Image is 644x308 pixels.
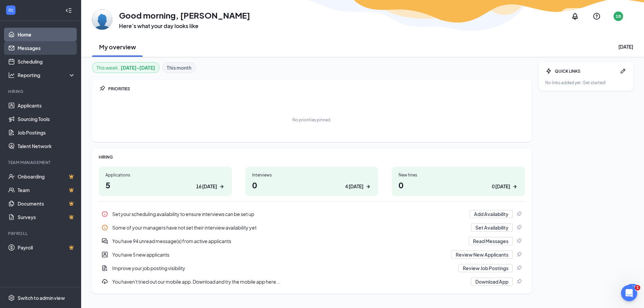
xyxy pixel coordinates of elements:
[571,12,579,20] svg: Notifications
[99,43,136,51] h2: My overview
[8,89,74,94] div: Hiring
[121,64,155,71] b: [DATE] - [DATE]
[18,197,75,210] a: DocumentsCrown
[99,248,525,261] div: You have 5 new applicants
[112,251,447,258] div: You have 5 new applicants
[8,294,15,301] svg: Settings
[18,112,75,126] a: Sourcing Tools
[99,221,525,234] div: Some of your managers have not set their interview availability yet
[252,172,372,178] div: Interviews
[8,231,74,236] div: Payroll
[96,64,155,71] div: This week :
[92,9,112,30] img: Suzy Bronzati
[545,80,626,86] div: No links added yet. Get started!
[245,167,379,196] a: Interviews04 [DATE]ArrowRight
[516,251,522,258] svg: Pin
[469,237,513,245] button: Read Messages
[365,183,372,190] svg: ArrowRight
[8,72,15,78] svg: Analysis
[65,7,72,14] svg: Collapse
[99,234,525,248] div: You have 94 unread message(s) from active applicants
[471,223,513,232] button: Set Availability
[99,85,105,92] svg: Pin
[18,99,75,112] a: Applicants
[18,241,75,254] a: PayrollCrown
[105,179,225,191] h1: 5
[471,278,513,286] button: Download App
[101,224,108,231] svg: Info
[516,211,522,217] svg: Pin
[545,68,552,74] svg: Bolt
[516,224,522,231] svg: Pin
[99,248,525,261] a: UserEntityYou have 5 new applicantsReview New ApplicantsPin
[492,183,510,190] div: 0 [DATE]
[112,265,454,271] div: Improve your job posting visibility
[101,278,108,285] svg: Download
[18,170,75,183] a: OnboardingCrown
[392,167,525,196] a: New hires00 [DATE]ArrowRight
[252,179,372,191] h1: 0
[101,211,108,217] svg: Info
[399,179,518,191] h1: 0
[101,251,108,258] svg: UserEntity
[593,12,601,20] svg: QuestionInfo
[99,261,525,275] div: Improve your job posting visibility
[18,28,75,41] a: Home
[516,238,522,244] svg: Pin
[7,7,14,14] svg: WorkstreamLogo
[112,278,467,285] div: You haven't tried out our mobile app. Download and try the mobile app here...
[196,183,217,190] div: 16 [DATE]
[292,117,331,123] div: No priorities pinned.
[108,86,525,92] div: PRIORITIES
[99,221,525,234] a: InfoSome of your managers have not set their interview availability yetSet AvailabilityPin
[18,126,75,139] a: Job Postings
[101,238,108,244] svg: DoubleChatActive
[99,167,232,196] a: Applications516 [DATE]ArrowRight
[345,183,363,190] div: 4 [DATE]
[218,183,225,190] svg: ArrowRight
[621,285,637,301] iframe: Intercom live chat
[99,275,525,288] a: DownloadYou haven't tried out our mobile app. Download and try the mobile app here...Download AppPin
[470,210,513,218] button: Add Availability
[119,22,250,30] h3: Here’s what your day looks like
[119,9,250,21] h1: Good morning, [PERSON_NAME]
[105,172,225,178] div: Applications
[18,294,65,301] div: Switch to admin view
[99,234,525,248] a: DoubleChatActiveYou have 94 unread message(s) from active applicantsRead MessagesPin
[99,207,525,221] a: InfoSet your scheduling availability to ensure interviews can be set upAdd AvailabilityPin
[18,210,75,224] a: SurveysCrown
[99,261,525,275] a: DocumentAddImprove your job posting visibilityReview Job PostingsPin
[628,284,637,290] div: 104
[516,278,522,285] svg: Pin
[18,72,76,78] div: Reporting
[555,68,617,74] div: QUICK LINKS
[18,139,75,153] a: Talent Network
[8,160,74,165] div: Team Management
[399,172,518,178] div: New hires
[112,238,464,244] div: You have 94 unread message(s) from active applicants
[167,64,191,71] b: This month
[99,154,525,160] div: HIRING
[635,285,640,290] span: 1
[18,183,75,197] a: TeamCrown
[99,207,525,221] div: Set your scheduling availability to ensure interviews can be set up
[451,251,513,259] button: Review New Applicants
[616,14,621,19] div: SB
[618,43,633,50] div: [DATE]
[112,211,466,217] div: Set your scheduling availability to ensure interviews can be set up
[18,55,75,68] a: Scheduling
[101,265,108,271] svg: DocumentAdd
[516,265,522,271] svg: Pin
[458,264,513,272] button: Review Job Postings
[620,68,626,74] svg: Pen
[99,275,525,288] div: You haven't tried out our mobile app. Download and try the mobile app here...
[112,224,467,231] div: Some of your managers have not set their interview availability yet
[511,183,518,190] svg: ArrowRight
[18,41,75,55] a: Messages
